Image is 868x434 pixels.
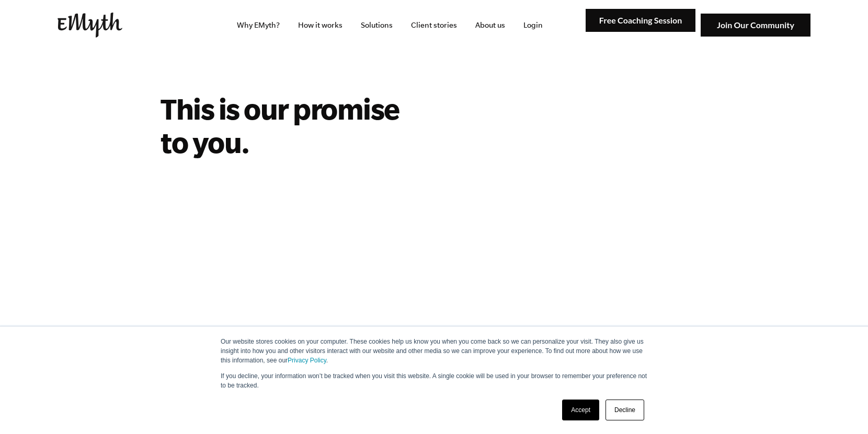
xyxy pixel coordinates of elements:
p: If you decline, your information won’t be tracked when you visit this website. A single cookie wi... [221,371,647,390]
a: Privacy Policy [288,357,326,364]
img: EMyth [58,13,122,38]
iframe: HubSpot Video [161,185,485,367]
p: Our website stores cookies on your computer. These cookies help us know you when you come back so... [221,337,647,365]
a: Decline [606,400,644,420]
img: Join Our Community [701,14,810,37]
h2: This is our promise to you. [161,92,470,159]
a: Accept [562,400,599,420]
img: Free Coaching Session [586,9,695,32]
